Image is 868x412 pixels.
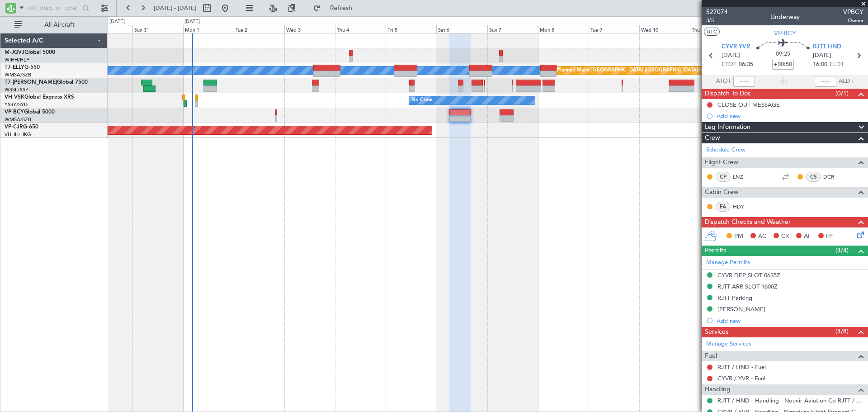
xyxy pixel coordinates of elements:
[5,101,28,108] a: YSSY/SYD
[717,283,778,290] div: RJTT ARR SLOT 1600Z
[717,101,780,109] div: CLOSE-OUT MESSAGE
[774,28,796,38] span: VP-BCY
[826,232,833,241] span: FP
[705,246,726,256] span: Permits
[717,397,863,404] a: RJTT / HND - Handling - Noevir Aviation Co RJTT / HND
[5,50,55,55] a: M-JGVJGlobal 5000
[839,77,854,86] span: ALDT
[5,95,24,100] span: VH-VSK
[557,64,708,77] div: Planned Maint [GEOGRAPHIC_DATA] ([GEOGRAPHIC_DATA] Intl)
[5,109,24,115] span: VP-BCY
[717,305,765,313] div: [PERSON_NAME]
[109,18,125,26] div: [DATE]
[5,116,31,123] a: WMSA/SZB
[705,384,731,395] span: Handling
[706,7,728,17] span: 527074
[717,317,863,325] div: Add new
[589,25,639,33] div: Tue 9
[706,340,751,349] a: Manage Services
[804,232,811,241] span: AF
[733,76,755,87] input: --:--
[835,327,849,336] span: (4/8)
[705,217,791,227] span: Dispatch Checks and Weather
[183,25,234,33] div: Mon 1
[830,60,844,69] span: ELDT
[781,232,789,241] span: CR
[5,109,55,115] a: VP-BCYGlobal 5000
[758,232,766,241] span: AC
[705,157,738,168] span: Flight Crew
[705,89,750,99] span: Dispatch To-Dos
[706,258,750,267] a: Manage Permits
[835,89,849,98] span: (0/1)
[706,146,745,155] a: Schedule Crew
[806,172,821,182] div: CS
[813,43,841,52] span: RJTT HND
[132,25,183,33] div: Sun 31
[705,351,717,361] span: Fuel
[309,1,363,15] button: Refresh
[706,17,728,24] span: 3/5
[704,28,720,36] button: UTC
[716,77,731,86] span: ATOT
[739,60,753,69] span: 06:35
[5,124,23,130] span: VP-CJR
[705,187,739,198] span: Cabin Crew
[835,246,849,255] span: (4/4)
[843,7,863,17] span: VPBCY
[813,60,827,69] span: 16:00
[24,22,95,28] span: All Aircraft
[733,203,753,211] a: HDY
[5,95,74,100] a: VH-VSKGlobal Express XRS
[770,12,800,22] div: Underway
[722,43,750,52] span: CYVR YVR
[386,25,436,33] div: Fri 5
[5,65,24,70] span: T7-ELLY
[722,51,740,60] span: [DATE]
[5,80,57,85] span: T7-[PERSON_NAME]
[436,25,487,33] div: Sat 6
[843,17,863,24] span: Owner
[705,327,728,337] span: Services
[705,133,720,143] span: Crew
[776,50,790,59] span: 09:25
[717,374,765,382] a: CYVR / YVR - Fuel
[5,71,31,78] a: WMSA/SZB
[5,80,88,85] a: T7-[PERSON_NAME]Global 7500
[734,232,743,241] span: PM
[716,172,731,182] div: CP
[411,94,432,107] div: No Crew
[28,1,80,15] input: A/C (Reg. or Type)
[284,25,335,33] div: Wed 3
[722,60,736,69] span: ETOT
[705,122,750,133] span: Leg Information
[5,124,38,130] a: VP-CJRG-650
[10,18,98,32] button: All Aircraft
[690,25,741,33] div: Thu 11
[639,25,690,33] div: Wed 10
[717,294,752,302] div: RJTT Parking
[487,25,538,33] div: Sun 7
[184,18,200,26] div: [DATE]
[538,25,589,33] div: Mon 8
[5,86,28,93] a: WSSL/XSP
[5,57,29,63] a: WIHH/HLP
[717,112,863,120] div: Add new
[154,4,196,12] span: [DATE] - [DATE]
[322,5,360,11] span: Refresh
[234,25,284,33] div: Tue 2
[5,65,40,70] a: T7-ELLYG-550
[717,271,780,279] div: CYVR DEP SLOT 0635Z
[813,51,831,60] span: [DATE]
[5,50,24,55] span: M-JGVJ
[717,363,766,371] a: RJTT / HND - Fuel
[716,202,731,212] div: FA
[335,25,386,33] div: Thu 4
[5,131,31,138] a: VHHH/HKG
[733,173,753,181] a: LNZ
[823,173,844,181] a: DCR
